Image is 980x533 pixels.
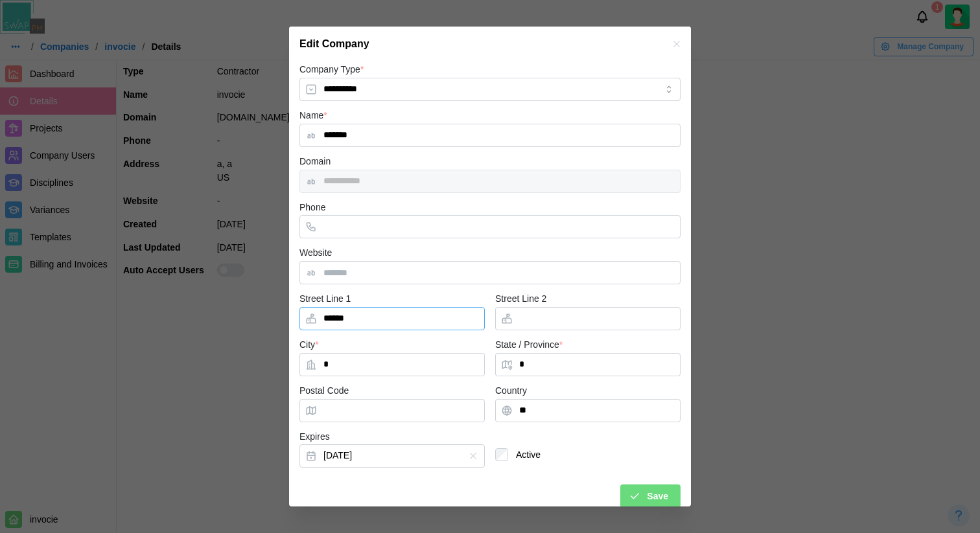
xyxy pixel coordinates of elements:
[299,39,369,49] h2: Edit Company
[620,484,681,508] button: Save
[495,384,527,398] label: Country
[299,384,349,398] label: Postal Code
[647,485,668,507] span: Save
[299,292,351,306] label: Street Line 1
[299,155,331,169] label: Domain
[495,292,546,306] label: Street Line 2
[299,430,330,444] label: Expires
[299,444,485,468] button: Sep 6, 2025
[508,448,541,461] label: Active
[299,338,319,352] label: City
[299,109,327,123] label: Name
[299,63,364,77] label: Company Type
[299,246,332,260] label: Website
[495,338,563,352] label: State / Province
[299,201,325,215] label: Phone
